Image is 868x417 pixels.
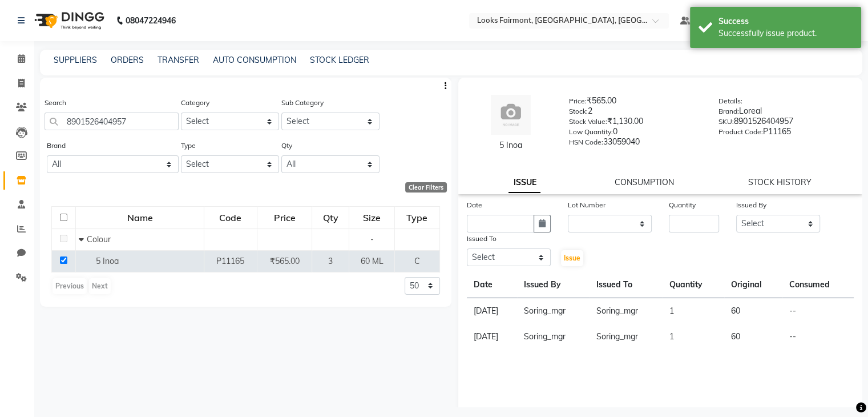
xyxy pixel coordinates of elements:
div: 5 Inoa [470,139,552,151]
div: 2 [569,105,701,121]
label: Brand: [718,106,739,117]
div: 33059040 [569,136,701,152]
td: 1 [663,324,724,350]
td: Soring_mgr [590,298,663,324]
label: Qty [281,141,292,151]
th: Date [467,272,517,298]
div: 0 [569,126,701,142]
span: P11165 [216,256,244,266]
a: TRANSFER [158,55,199,65]
div: ₹1,130.00 [569,115,701,131]
label: HSN Code: [569,137,603,147]
th: Issued By [517,272,590,298]
label: Details: [718,96,742,106]
span: Collapse Row [79,234,87,244]
img: avatar [491,95,531,135]
label: Type [181,141,196,151]
a: SUPPLIERS [54,55,97,65]
span: 5 Inoa [96,256,119,266]
span: Issue [564,254,580,262]
div: Name [76,207,203,228]
div: Price [258,207,312,228]
th: Original [724,272,783,298]
label: Brand [47,141,66,151]
label: Category [181,98,209,108]
div: Code [205,207,256,228]
span: 3 [328,256,333,266]
button: Issue [561,250,583,266]
label: Lot Number [568,200,605,210]
a: ORDERS [111,55,144,65]
td: [DATE] [467,324,517,350]
th: Quantity [663,272,724,298]
td: 60 [724,324,783,350]
a: AUTO CONSUMPTION [213,55,296,65]
input: Search by product name or code [45,113,179,130]
td: Soring_mgr [590,324,663,350]
b: 08047224946 [126,5,176,37]
div: Qty [313,207,348,228]
th: Consumed [782,272,854,298]
div: 8901526404957 [718,115,851,131]
label: Issued To [467,234,496,244]
div: Clear Filters [405,182,447,193]
span: C [414,256,420,266]
a: STOCK LEDGER [310,55,369,65]
div: P11165 [718,126,851,142]
label: Date [467,200,482,210]
div: Success [718,15,853,27]
div: Successfully issue product. [718,27,853,39]
span: 60 ML [360,256,383,266]
label: Sub Category [281,98,324,108]
div: Loreal [718,105,851,121]
label: Low Quantity: [569,127,613,137]
td: -- [782,298,854,324]
label: Price: [569,96,587,106]
a: CONSUMPTION [615,177,674,187]
span: Colour [87,234,111,244]
div: Size [350,207,394,228]
label: Quantity [669,200,696,210]
div: ₹565.00 [569,95,701,111]
img: logo [29,5,107,37]
a: STOCK HISTORY [748,177,812,187]
label: Stock: [569,106,588,117]
label: Stock Value: [569,117,607,127]
label: SKU: [718,117,734,127]
td: 1 [663,298,724,324]
td: -- [782,324,854,350]
td: Soring_mgr [517,324,590,350]
span: ₹565.00 [270,256,300,266]
div: Type [395,207,439,228]
td: Soring_mgr [517,298,590,324]
a: ISSUE [508,173,540,193]
td: [DATE] [467,298,517,324]
label: Product Code: [718,127,763,137]
td: 60 [724,298,783,324]
label: Search [45,98,66,108]
th: Issued To [590,272,663,298]
span: - [370,234,373,244]
label: Issued By [736,200,766,210]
